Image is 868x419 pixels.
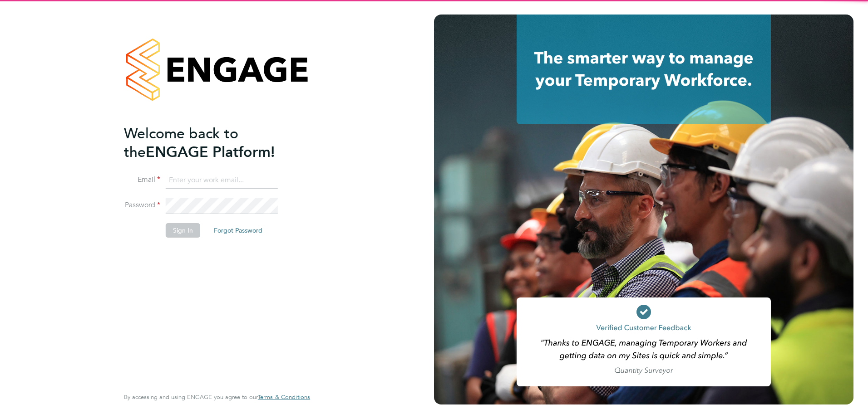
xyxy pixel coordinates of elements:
[166,223,200,238] button: Sign In
[124,124,301,161] h2: ENGAGE Platform!
[124,200,160,210] label: Password
[258,393,310,401] span: Terms & Conditions
[258,394,310,401] a: Terms & Conditions
[207,223,270,238] button: Forgot Password
[124,175,160,185] label: Email
[166,172,278,189] input: Enter your work email...
[124,393,310,401] span: By accessing and using ENGAGE you agree to our
[124,125,238,161] span: Welcome back to the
